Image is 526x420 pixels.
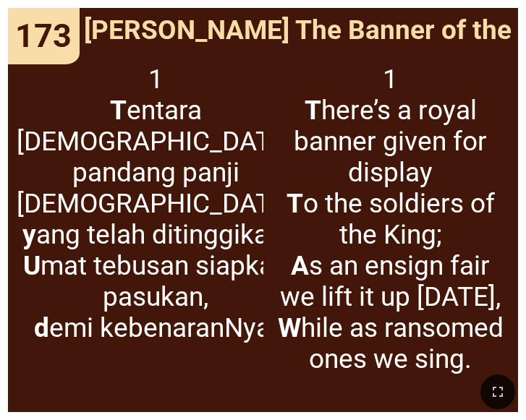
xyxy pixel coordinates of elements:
b: d [34,312,49,343]
span: 1 here’s a royal banner given for display o the soldiers of the King; s an ensign fair we lift it... [271,64,509,374]
span: 1 entara [DEMOGRAPHIC_DATA] pandang panji [DEMOGRAPHIC_DATA] ang telah ditinggikan; mat tebusan s... [17,64,295,343]
span: 173 [15,17,72,55]
b: W [278,312,301,343]
b: y [22,219,36,250]
b: U [23,250,41,281]
b: T [287,188,303,219]
b: T [110,95,127,126]
b: A [291,250,309,281]
b: T [305,95,321,126]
